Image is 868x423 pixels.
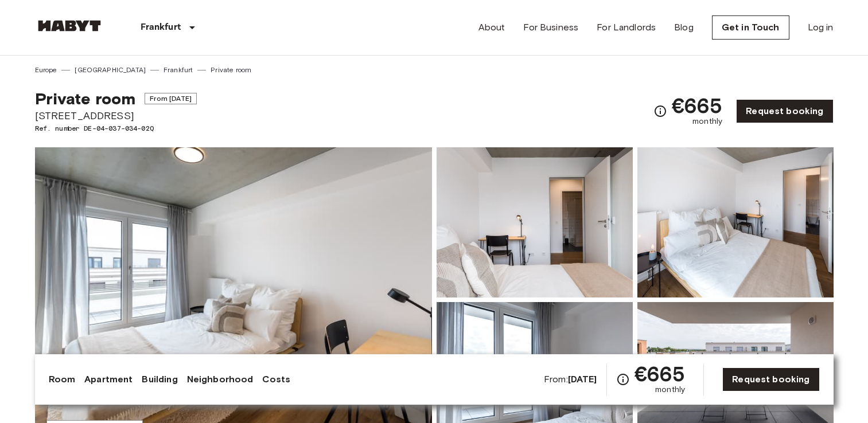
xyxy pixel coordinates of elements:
[655,384,685,395] span: monthly
[712,15,789,40] a: Get in Touch
[49,373,76,386] a: Room
[692,116,722,127] span: monthly
[187,373,254,386] a: Neighborhood
[142,373,177,386] a: Building
[35,65,57,75] a: Europe
[736,99,833,123] a: Request booking
[653,104,667,118] svg: Check cost overview for full price breakdown. Please note that discounts apply to new joiners onl...
[523,21,578,34] a: For Business
[637,147,834,297] img: Picture of unit DE-04-037-034-02Q
[674,21,694,34] a: Blog
[211,65,251,75] a: Private room
[568,374,597,385] b: [DATE]
[35,108,197,123] span: [STREET_ADDRESS]
[84,373,133,386] a: Apartment
[478,21,505,34] a: About
[597,21,656,34] a: For Landlords
[262,373,290,386] a: Costs
[164,65,193,75] a: Frankfurt
[672,95,723,116] span: €665
[75,65,146,75] a: [GEOGRAPHIC_DATA]
[544,373,597,386] span: From:
[35,123,197,134] span: Ref. number DE-04-037-034-02Q
[145,93,197,104] span: From [DATE]
[616,373,630,386] svg: Check cost overview for full price breakdown. Please note that discounts apply to new joiners onl...
[635,363,686,384] span: €665
[722,367,819,391] a: Request booking
[808,21,834,34] a: Log in
[437,147,633,297] img: Picture of unit DE-04-037-034-02Q
[141,21,181,34] p: Frankfurt
[35,89,136,108] span: Private room
[35,20,104,32] img: Habyt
